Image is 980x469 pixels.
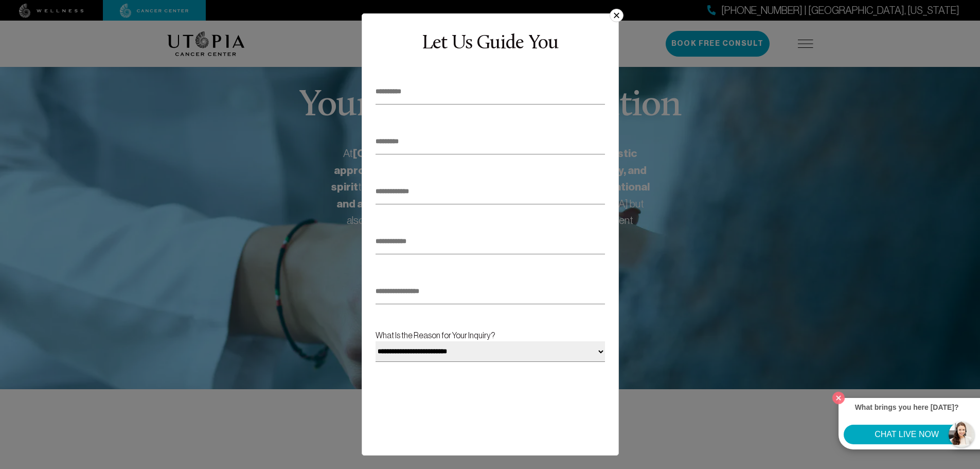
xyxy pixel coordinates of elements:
[376,341,605,362] select: What Is the Reason for Your Inquiry?
[844,425,970,444] button: CHAT LIVE NOW
[610,9,623,22] button: ×
[376,387,531,426] iframe: Widget containing checkbox for hCaptcha security challenge
[373,33,608,55] div: Let Us Guide You
[376,329,605,378] label: What Is the Reason for Your Inquiry?
[830,389,847,407] button: Close
[855,403,959,411] strong: What brings you here [DATE]?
